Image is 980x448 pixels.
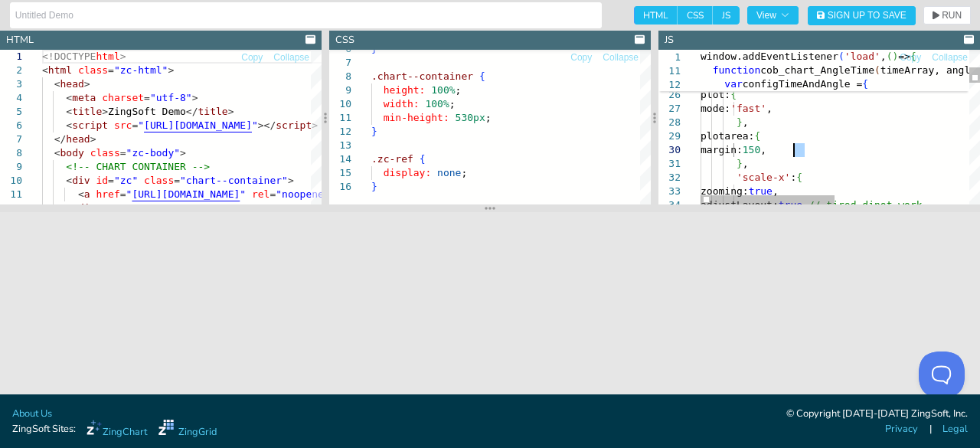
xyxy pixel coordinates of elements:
span: Copy [241,53,263,62]
span: 'fast' [730,103,766,114]
input: Untitled Demo [15,3,596,28]
span: RUN [942,11,962,20]
span: 'load' [844,51,880,62]
span: , [880,51,887,62]
button: RUN [923,6,971,25]
span: class [144,175,174,186]
div: 27 [658,102,681,116]
button: Sign Up to Save [808,6,916,25]
div: 34 [658,198,681,212]
div: 30 [658,143,681,157]
span: = [174,175,180,186]
span: charset [102,92,144,103]
span: plotarea: [701,130,754,142]
span: } [737,116,743,128]
span: = [108,175,114,186]
div: 33 [658,185,681,198]
span: Collapse [603,53,639,62]
span: "chart--container" [180,175,288,186]
span: "zc-html" [114,64,168,76]
span: Copy [900,53,921,62]
div: JS [665,33,674,47]
div: © Copyright [DATE]-[DATE] ZingSoft, Inc. [786,407,968,422]
span: } [737,158,743,169]
span: 12 [658,78,681,92]
span: window.addEventListener [701,51,838,62]
span: 11 [658,64,681,78]
span: HTML [634,6,678,25]
span: div [72,175,90,186]
span: var [724,78,742,90]
span: zooming: [701,185,749,197]
div: checkbox-group [634,6,740,25]
div: 8 [329,70,351,83]
span: script [72,119,108,131]
span: div [78,202,96,214]
span: 'scale-x' [737,172,790,183]
span: > [102,106,108,117]
span: ( [838,51,844,62]
span: = [120,188,126,200]
span: { [796,172,802,183]
span: } [371,181,377,192]
span: title [72,106,102,117]
span: head [60,78,83,90]
span: 100% [425,98,449,110]
div: 16 [329,180,351,194]
span: "zc" [114,175,138,186]
span: { [730,89,737,100]
span: " [126,188,132,200]
span: script [276,119,312,131]
div: 31 [658,157,681,171]
a: Privacy [885,422,918,437]
span: = [120,147,126,159]
span: { [862,78,868,90]
span: none [437,167,461,178]
span: < [54,78,60,90]
span: < [78,188,84,200]
span: : [790,172,796,183]
span: > [96,202,102,214]
span: } [371,126,377,137]
a: ZingGrid [158,420,217,440]
div: 26 [658,88,681,102]
span: ; [485,112,492,123]
span: body [60,147,83,159]
button: Collapse [931,51,969,65]
span: , [773,185,779,197]
span: > [120,51,126,62]
div: 28 [658,116,681,129]
span: 150 [743,144,760,155]
span: html [48,64,72,76]
span: height: [384,84,426,96]
iframe: Toggle Customer Support [919,352,965,397]
span: < [42,64,48,76]
span: " [138,119,144,131]
span: ></ [258,119,276,131]
span: Sign Up to Save [828,11,906,20]
span: < [66,106,72,117]
span: width: [384,98,420,110]
span: min-height: [384,112,449,123]
span: < [54,147,60,159]
span: > [180,147,186,159]
div: 13 [329,139,351,152]
span: configTimeAndAngle = [743,78,863,90]
div: 15 [329,166,351,180]
a: ZingChart [87,420,147,440]
span: , [760,144,766,155]
span: class [78,64,108,76]
span: = [108,64,114,76]
span: JS [713,6,740,25]
div: 11 [329,111,351,125]
span: "noopener" [276,188,335,200]
span: > [168,64,174,76]
div: 14 [329,152,351,166]
span: { [420,153,426,165]
span: , [766,103,773,114]
span: margin: [701,144,743,155]
button: Collapse [602,51,639,65]
div: HTML [6,33,34,47]
span: plot: [701,89,730,100]
span: 1 [658,51,681,64]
